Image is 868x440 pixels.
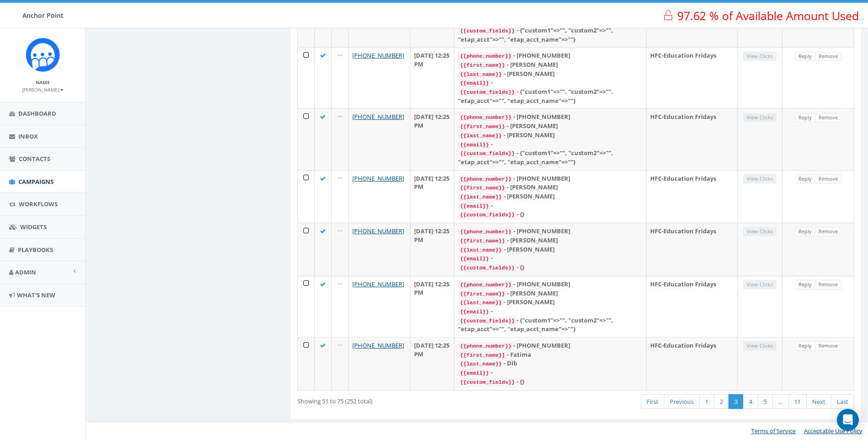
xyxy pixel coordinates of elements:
code: {{phone_number}} [458,281,513,289]
span: Admin [15,268,36,276]
code: {{last_name}} [458,360,503,368]
span: Playbooks [18,246,53,254]
code: {{first_name}} [458,123,507,131]
code: {{last_name}} [458,193,503,201]
div: - [PHONE_NUMBER] [458,113,642,122]
code: {{custom_fields}} [458,150,516,158]
span: Campaigns [18,177,54,186]
code: {{first_name}} [458,351,507,360]
div: - [PERSON_NAME] [458,70,642,79]
a: Remove [815,174,841,184]
a: Reply [795,341,815,351]
span: Dashboard [18,109,56,118]
td: [DATE] 12:25 PM [410,337,455,390]
code: {{phone_number}} [458,113,513,122]
a: 4 [743,394,758,409]
span: Anchor Point [22,11,64,20]
div: - [PHONE_NUMBER] [458,341,642,350]
div: - {"custom1"=>"", "custom2"=>"", "etap_acct"=>"", "etap_acct_name"=>""} [458,26,642,43]
a: Remove [815,227,841,236]
code: {{email}} [458,141,491,149]
span: What's New [17,291,55,299]
code: {{email}} [458,369,491,377]
div: - {} [458,377,642,386]
code: {{first_name}} [458,290,507,298]
code: {{phone_number}} [458,52,513,60]
a: 2 [714,394,729,409]
code: {{custom_fields}} [458,378,516,386]
div: - [PERSON_NAME] [458,298,642,307]
span: Inbox [18,132,38,140]
td: [DATE] 12:25 PM [410,170,455,223]
div: - [PHONE_NUMBER] [458,174,642,183]
code: {{custom_fields}} [458,211,516,219]
code: {{last_name}} [458,299,503,307]
img: Rally_platform_Icon_1.png [26,38,60,72]
div: - {"custom1"=>"", "custom2"=>"", "etap_acct"=>"", "etap_acct_name"=>""} [458,87,642,105]
small: Name [36,79,50,86]
a: Reply [795,113,815,123]
a: [PHONE_NUMBER] [352,51,404,59]
a: Reply [795,227,815,236]
code: {{email}} [458,255,491,263]
td: [DATE] 12:25 PM [410,223,455,276]
span: Widgets [20,223,47,231]
div: - {"custom1"=>"", "custom2"=>"", "etap_acct"=>"", "etap_acct_name"=>""} [458,149,642,166]
a: [PHONE_NUMBER] [352,341,404,349]
code: {{last_name}} [458,132,503,140]
div: - [PERSON_NAME] [458,131,642,140]
a: 11 [788,394,807,409]
a: 1 [699,394,714,409]
div: - [PERSON_NAME] [458,245,642,254]
code: {{first_name}} [458,237,507,245]
a: [PHONE_NUMBER] [352,227,404,235]
a: … [772,394,789,409]
a: Previous [664,394,700,409]
div: - [458,78,642,87]
div: - [PERSON_NAME] [458,183,642,192]
small: [PERSON_NAME] [22,86,64,93]
a: Reply [795,52,815,61]
div: - [PERSON_NAME] [458,122,642,131]
a: Terms of Service [751,427,796,435]
a: [PHONE_NUMBER] [352,174,404,182]
a: First [641,394,664,409]
td: HFC-Education Fridays [647,47,738,108]
a: 3 [728,394,744,409]
a: Last [831,394,854,409]
div: - [PERSON_NAME] [458,289,642,298]
div: - {"custom1"=>"", "custom2"=>"", "etap_acct"=>"", "etap_acct_name"=>""} [458,316,642,333]
a: Remove [815,280,841,290]
a: Reply [795,280,815,290]
code: {{email}} [458,308,491,316]
code: {{first_name}} [458,184,507,192]
div: - [PHONE_NUMBER] [458,51,642,60]
div: - [PERSON_NAME] [458,236,642,245]
a: Remove [815,52,841,61]
td: HFC-Education Fridays [647,108,738,170]
code: {{email}} [458,79,491,87]
div: - Dib [458,359,642,368]
div: - [PERSON_NAME] [458,60,642,70]
a: Remove [815,341,841,351]
div: - [458,140,642,149]
code: {{email}} [458,202,491,210]
code: {{last_name}} [458,246,503,254]
a: Reply [795,174,815,184]
code: {{phone_number}} [458,175,513,183]
span: 97.62 % of Available Amount Used [677,8,859,23]
div: - Fatima [458,350,642,360]
div: Showing 51 to 75 (252 total) [297,393,522,406]
div: - [458,201,642,210]
a: [PHONE_NUMBER] [352,280,404,288]
td: [DATE] 12:25 PM [410,47,455,108]
code: {{phone_number}} [458,228,513,236]
code: {{custom_fields}} [458,88,516,97]
a: 5 [758,394,773,409]
code: {{first_name}} [458,61,507,70]
div: - [PERSON_NAME] [458,192,642,201]
span: Contacts [19,155,50,163]
div: - {} [458,263,642,272]
div: Open Intercom Messenger [837,409,859,431]
a: Next [806,394,831,409]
